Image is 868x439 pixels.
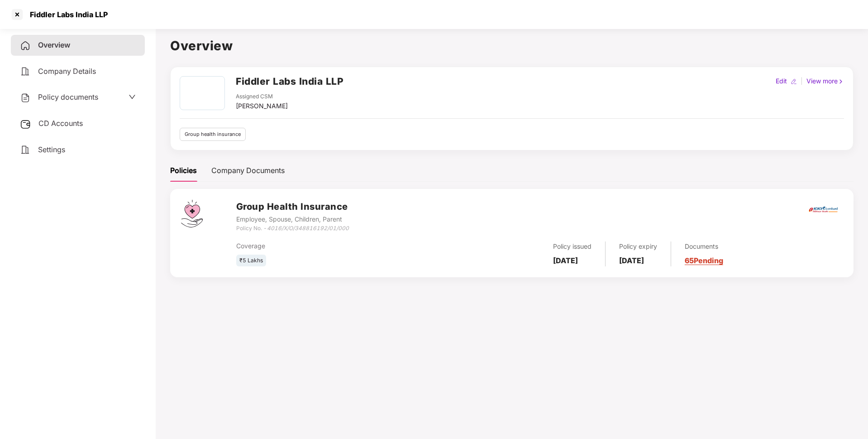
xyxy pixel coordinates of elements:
div: [PERSON_NAME] [236,101,288,111]
div: Policy expiry [619,241,657,251]
span: Settings [38,145,65,154]
div: Employee, Spouse, Children, Parent [236,214,349,224]
i: 4016/X/O/348816192/01/000 [267,225,349,232]
img: svg+xml;base64,PHN2ZyB4bWxucz0iaHR0cDovL3d3dy53My5vcmcvMjAwMC9zdmciIHdpZHRoPSIyNCIgaGVpZ2h0PSIyNC... [20,145,31,155]
img: icici.png [807,204,839,215]
span: down [129,93,136,101]
b: [DATE] [553,256,578,265]
h3: Group Health Insurance [236,200,349,214]
div: Documents [685,241,723,251]
img: svg+xml;base64,PHN2ZyB4bWxucz0iaHR0cDovL3d3dy53My5vcmcvMjAwMC9zdmciIHdpZHRoPSIyNCIgaGVpZ2h0PSIyNC... [20,40,31,51]
div: Coverage [236,241,439,251]
div: | [799,76,805,86]
div: Group health insurance [180,128,246,141]
div: Assigned CSM [236,92,288,101]
div: Policy issued [553,241,591,251]
span: CD Accounts [38,119,83,128]
img: svg+xml;base64,PHN2ZyB4bWxucz0iaHR0cDovL3d3dy53My5vcmcvMjAwMC9zdmciIHdpZHRoPSIyNCIgaGVpZ2h0PSIyNC... [20,92,31,103]
div: View more [805,76,846,86]
span: Overview [38,40,70,49]
h1: Overview [170,36,854,56]
span: Policy documents [38,92,98,101]
span: Company Details [38,67,96,76]
h2: Fiddler Labs India LLP [236,74,343,89]
img: svg+xml;base64,PHN2ZyB4bWxucz0iaHR0cDovL3d3dy53My5vcmcvMjAwMC9zdmciIHdpZHRoPSIyNCIgaGVpZ2h0PSIyNC... [20,66,31,77]
img: svg+xml;base64,PHN2ZyB4bWxucz0iaHR0cDovL3d3dy53My5vcmcvMjAwMC9zdmciIHdpZHRoPSI0Ny43MTQiIGhlaWdodD... [181,200,203,227]
div: Fiddler Labs India LLP [24,10,108,19]
a: 65 Pending [685,256,723,265]
img: editIcon [791,78,797,85]
div: Company Documents [211,165,285,176]
img: rightIcon [838,78,844,85]
div: Edit [774,76,789,86]
img: svg+xml;base64,PHN2ZyB3aWR0aD0iMjUiIGhlaWdodD0iMjQiIHZpZXdCb3g9IjAgMCAyNSAyNCIgZmlsbD0ibm9uZSIgeG... [20,119,31,130]
div: ₹5 Lakhs [236,255,266,267]
div: Policies [170,165,197,176]
div: Policy No. - [236,224,349,233]
b: [DATE] [619,256,644,265]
